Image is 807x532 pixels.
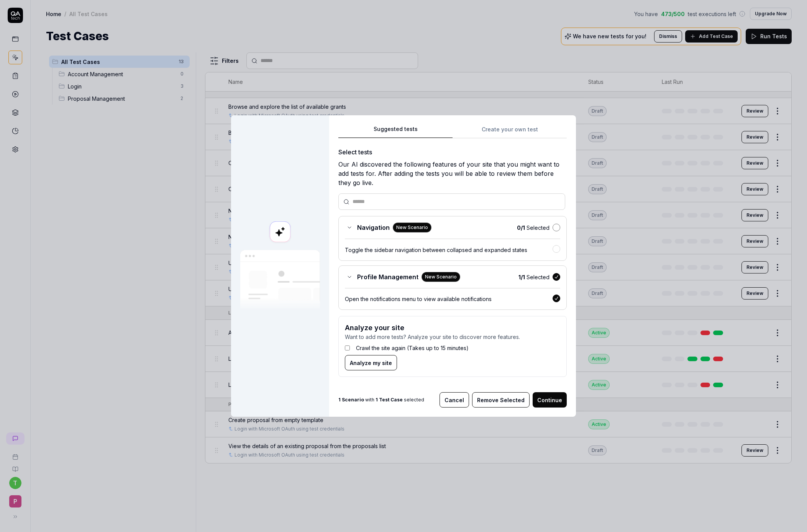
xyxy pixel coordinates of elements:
[453,124,567,138] button: Create your own test
[356,344,469,352] label: Crawl the site again (Takes up to 15 minutes)
[357,223,390,232] span: Navigation
[338,396,424,403] span: with selected
[345,355,397,370] button: Analyze my site
[376,397,403,403] b: 1 Test Case
[518,273,549,281] span: Selected
[472,392,530,408] button: Remove Selected
[338,147,567,157] div: Select tests
[517,224,525,231] b: 0 / 1
[518,274,525,280] b: 1 / 1
[338,160,567,187] div: Our AI discovered the following features of your site that you might want to add tests for. After...
[357,272,418,282] span: Profile Management
[345,322,560,333] h3: Analyze your site
[338,397,364,403] b: 1 Scenario
[345,246,553,254] div: Toggle the sidebar navigation between collapsed and expanded states
[422,272,460,282] div: New Scenario
[345,333,560,341] p: Want to add more tests? Analyze your site to discover more features.
[338,124,453,138] button: Suggested tests
[393,223,431,232] div: New Scenario
[345,295,553,303] div: Open the notifications menu to view available notifications
[440,392,469,408] button: Cancel
[533,392,567,408] button: Continue
[350,359,392,367] span: Analyze my site
[240,250,320,311] img: Our AI scans your site and suggests things to test
[517,224,549,232] span: Selected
